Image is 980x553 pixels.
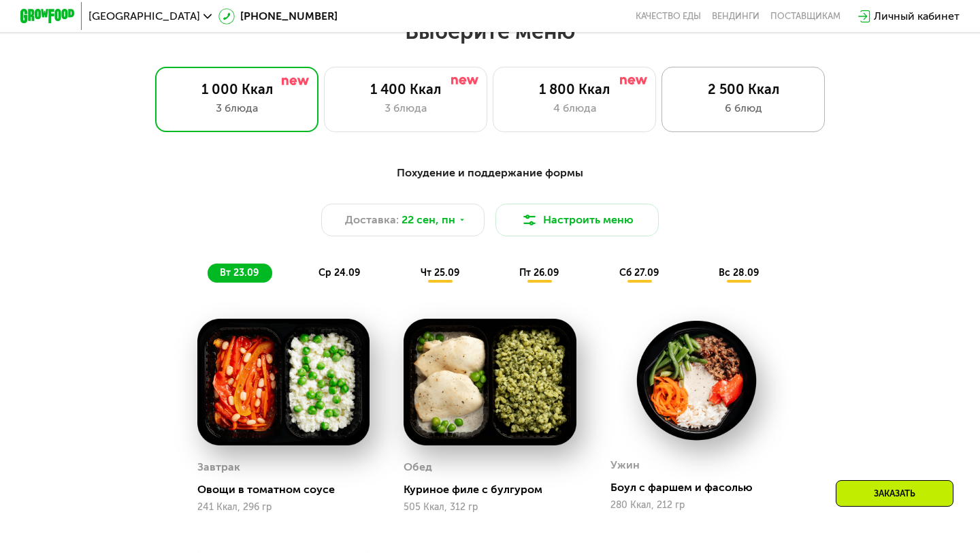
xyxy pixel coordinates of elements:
[610,500,783,511] div: 280 Ккал, 212 гр
[197,457,240,477] div: Завтрак
[676,100,811,116] div: 6 блюд
[421,267,459,279] span: чт 25.09
[770,11,840,22] div: поставщикам
[719,267,759,279] span: вс 28.09
[712,11,759,22] a: Вендинги
[610,481,794,494] div: Боул с фаршем и фасолью
[495,204,659,236] button: Настроить меню
[218,8,338,25] a: [PHONE_NUMBER]
[220,267,259,279] span: вт 23.09
[87,165,893,182] div: Похудение и поддержание формы
[507,81,642,97] div: 1 800 Ккал
[610,455,640,475] div: Ужин
[338,100,473,116] div: 3 блюда
[338,81,473,97] div: 1 400 Ккал
[676,81,811,97] div: 2 500 Ккал
[169,100,304,116] div: 3 блюда
[404,483,587,496] div: Куриное филе с булгуром
[318,267,360,279] span: ср 24.09
[404,457,432,477] div: Обед
[169,81,304,97] div: 1 000 Ккал
[88,11,200,22] span: [GEOGRAPHIC_DATA]
[345,212,399,228] span: Доставка:
[402,212,455,228] span: 22 сен, пн
[404,502,576,513] div: 505 Ккал, 312 гр
[507,100,642,116] div: 4 блюда
[636,11,701,22] a: Качество еды
[197,502,370,513] div: 241 Ккал, 296 гр
[197,483,380,496] div: Овощи в томатном соусе
[836,480,953,507] div: Заказать
[874,8,960,25] div: Личный кабинет
[619,267,659,279] span: сб 27.09
[519,267,559,279] span: пт 26.09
